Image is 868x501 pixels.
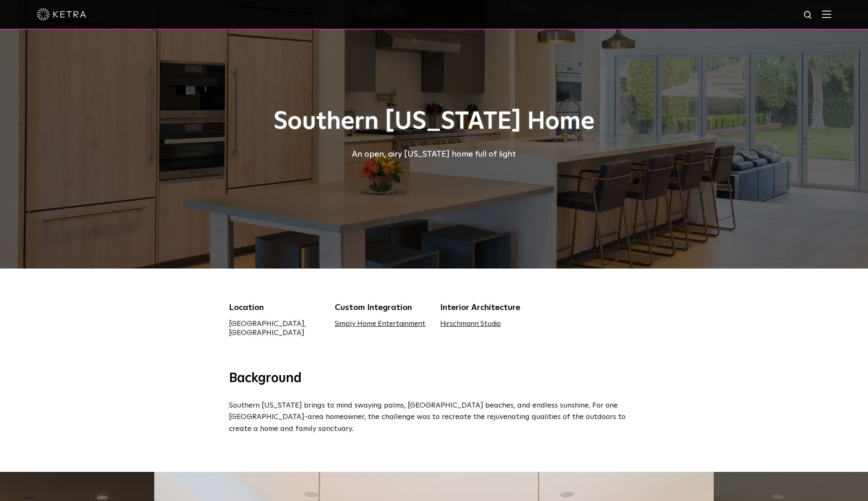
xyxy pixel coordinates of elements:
a: Hirschmann Studio [440,321,501,328]
img: Hamburger%20Nav.svg [822,10,831,18]
div: Custom Integration [335,301,428,314]
div: Location [229,301,322,314]
p: Southern [US_STATE] brings to mind swaying palms, [GEOGRAPHIC_DATA] beaches, and endless sunshine... [229,400,635,435]
div: Interior Architecture [440,301,534,314]
h3: Background [229,370,639,387]
a: Simply Home Entertainment [335,321,425,328]
div: An open, airy [US_STATE] home full of light [229,148,639,161]
img: search icon [803,10,813,20]
div: [GEOGRAPHIC_DATA], [GEOGRAPHIC_DATA] [229,319,322,337]
h1: Southern [US_STATE] Home [229,108,639,135]
img: ketra-logo-2019-white [37,8,86,20]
